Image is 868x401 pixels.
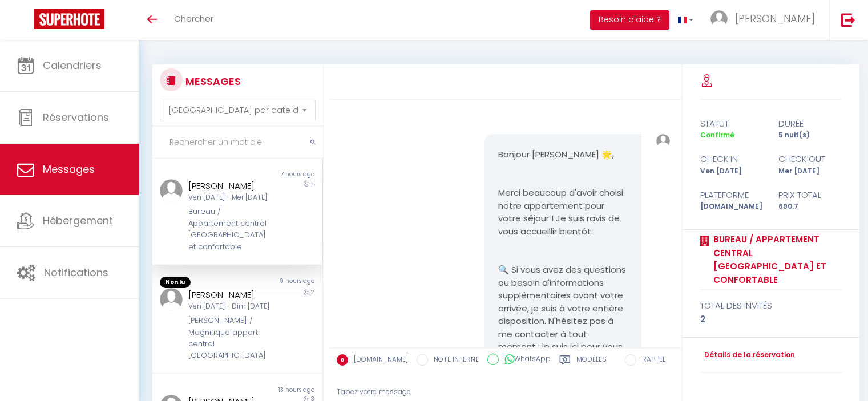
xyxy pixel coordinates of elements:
div: durée [771,117,849,131]
h3: MESSAGES [183,68,241,94]
div: Mer [DATE] [771,166,849,177]
div: [PERSON_NAME] [188,179,272,193]
p: 🔍 Si vous avez des questions ou besoin d'informations supplémentaires avant votre arrivée, je sui... [498,264,627,392]
a: Bureau / Appartement central [GEOGRAPHIC_DATA] et confortable [709,233,842,286]
span: [PERSON_NAME] [735,11,815,26]
div: [PERSON_NAME] [188,288,272,302]
div: Bureau / Appartement central [GEOGRAPHIC_DATA] et confortable [188,206,272,253]
span: Réservations [43,110,109,124]
span: Hébergement [43,213,113,228]
div: Plateforme [693,188,771,202]
div: 5 nuit(s) [771,130,849,141]
div: 690.7 [771,201,849,212]
div: total des invités [700,299,842,313]
img: ... [160,179,183,202]
div: statut [693,117,771,131]
div: Ven [DATE] - Dim [DATE] [188,301,272,312]
div: Ven [DATE] - Mer [DATE] [188,192,272,203]
p: Merci beaucoup d'avoir choisi notre appartement pour votre séjour ! Je suis ravis de vous accueil... [498,187,627,238]
div: check out [771,152,849,166]
span: Notifications [44,265,108,280]
label: RAPPEL [636,354,665,367]
img: ... [160,288,183,311]
label: [DOMAIN_NAME] [348,354,408,367]
input: Rechercher un mot clé [152,127,323,159]
img: logout [841,13,855,27]
div: [PERSON_NAME] / Magnifique appart central [GEOGRAPHIC_DATA] [188,315,272,362]
button: Besoin d'aide ? [590,10,669,30]
p: Bonjour [PERSON_NAME] 🌟, [498,148,627,161]
span: Confirmé [700,130,734,140]
div: 13 hours ago [237,386,321,395]
span: 5 [311,179,314,188]
img: Super Booking [34,9,104,29]
span: Calendriers [43,58,102,72]
img: ... [656,134,670,148]
span: 2 [311,288,314,297]
label: WhatsApp [499,354,551,366]
span: Non lu [160,277,191,288]
div: Ven [DATE] [693,166,771,177]
div: 2 [700,313,842,326]
span: Messages [43,162,95,176]
div: 7 hours ago [237,170,321,179]
div: [DOMAIN_NAME] [693,201,771,212]
a: Détails de la réservation [700,350,795,361]
div: 9 hours ago [237,277,321,288]
img: ... [710,10,728,27]
span: Chercher [174,13,213,25]
label: Modèles [576,354,607,368]
div: Prix total [771,188,849,202]
div: check in [693,152,771,166]
label: NOTE INTERNE [428,354,479,367]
